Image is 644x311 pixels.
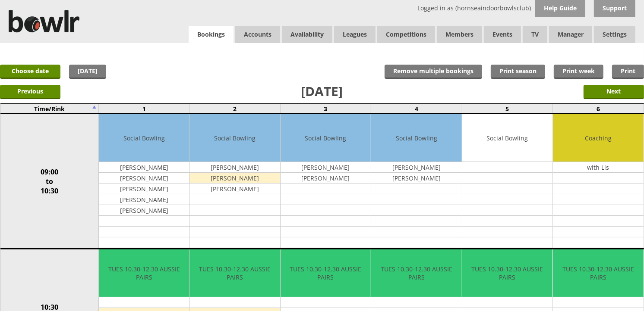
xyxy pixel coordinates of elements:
td: [PERSON_NAME] [99,183,189,194]
span: Manager [549,26,592,43]
a: Leagues [334,26,376,43]
a: [DATE] [69,65,106,79]
td: 5 [462,104,552,114]
td: [PERSON_NAME] [371,162,461,173]
span: Settings [594,26,635,43]
a: Competitions [377,26,435,43]
td: [PERSON_NAME] [99,205,189,216]
a: Print week [554,65,603,79]
td: 6 [553,104,644,114]
td: TUES 10.30-12.30 AUSSIE PAIRS [189,249,280,297]
a: Print [612,65,644,79]
td: Coaching [553,114,643,162]
td: [PERSON_NAME] [99,194,189,205]
td: 3 [280,104,371,114]
td: TUES 10.30-12.30 AUSSIE PAIRS [462,249,552,297]
a: Bookings [189,26,234,44]
td: 1 [99,104,189,114]
td: TUES 10.30-12.30 AUSSIE PAIRS [281,249,371,297]
td: Time/Rink [0,104,99,114]
input: Remove multiple bookings [385,65,482,79]
td: 4 [371,104,462,114]
td: [PERSON_NAME] [371,173,461,183]
td: [PERSON_NAME] [281,173,371,183]
td: Social Bowling [281,114,371,162]
td: Social Bowling [99,114,189,162]
td: TUES 10.30-12.30 AUSSIE PAIRS [553,249,643,297]
a: Events [484,26,521,43]
td: with Lis [553,162,643,173]
span: Accounts [235,26,280,43]
td: Social Bowling [462,114,552,162]
td: [PERSON_NAME] [99,173,189,183]
td: [PERSON_NAME] [189,162,280,173]
a: Print season [491,65,545,79]
td: TUES 10.30-12.30 AUSSIE PAIRS [371,249,461,297]
td: 09:00 to 10:30 [0,114,99,249]
input: Next [584,85,644,99]
td: [PERSON_NAME] [189,173,280,183]
td: Social Bowling [189,114,280,162]
td: [PERSON_NAME] [99,162,189,173]
td: [PERSON_NAME] [189,183,280,194]
a: Availability [282,26,332,43]
td: 2 [189,104,280,114]
td: [PERSON_NAME] [281,162,371,173]
td: TUES 10.30-12.30 AUSSIE PAIRS [99,249,189,297]
td: Social Bowling [371,114,461,162]
span: TV [523,26,547,43]
span: Members [437,26,482,43]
